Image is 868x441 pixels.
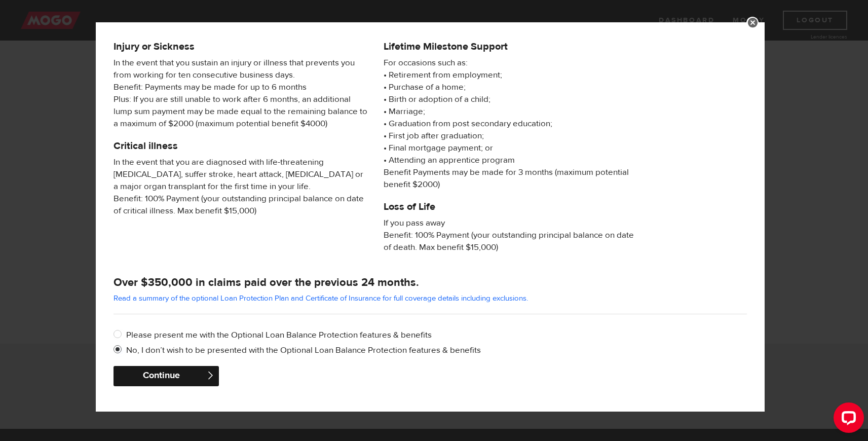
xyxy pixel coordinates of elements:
[114,41,368,53] h5: Injury or Sickness
[114,57,368,130] span: In the event that you sustain an injury or illness that prevents you from working for ten consecu...
[825,398,868,441] iframe: LiveChat chat widget
[114,156,368,217] span: In the event that you are diagnosed with life-threatening [MEDICAL_DATA], suffer stroke, heart at...
[126,344,747,356] label: No, I don’t wish to be presented with the Optional Loan Balance Protection features & benefits
[384,201,638,213] h5: Loss of Life
[384,41,638,53] h5: Lifetime Milestone Support
[114,140,368,152] h5: Critical illness
[114,293,528,303] a: Read a summary of the optional Loan Protection Plan and Certificate of Insurance for full coverag...
[126,329,747,341] label: Please present me with the Optional Loan Balance Protection features & benefits
[384,57,638,191] p: • Retirement from employment; • Purchase of a home; • Birth or adoption of a child; • Marriage; •...
[114,344,126,357] input: No, I don’t wish to be presented with the Optional Loan Balance Protection features & benefits
[384,217,638,253] span: If you pass away Benefit: 100% Payment (your outstanding principal balance on date of death. Max ...
[384,57,638,69] span: For occasions such as:
[114,329,126,342] input: Please present me with the Optional Loan Balance Protection features & benefits
[206,371,215,380] span: 
[114,275,747,289] h4: Over $350,000 in claims paid over the previous 24 months.
[114,366,219,386] button: Continue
